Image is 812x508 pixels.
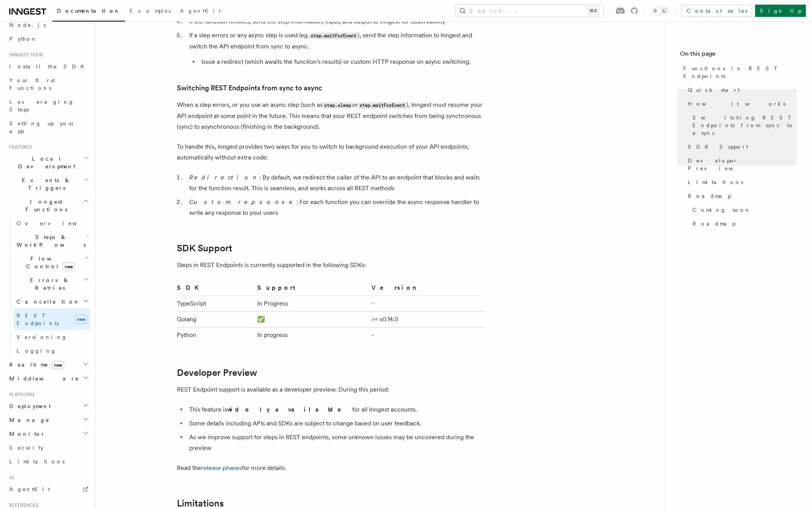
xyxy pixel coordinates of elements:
span: Developer Preview [688,157,797,172]
span: Steps & Workflows [13,233,86,249]
span: Overview [17,220,96,226]
a: Quick start [685,83,797,97]
p: REST Endpoint support is available as a developer preview. During this period: [177,384,484,395]
a: REST Endpointsnew [13,309,90,330]
strong: widely available [227,406,352,413]
span: Leveraging Steps [9,99,74,113]
span: Features [6,144,32,150]
span: Flow Control [13,255,85,270]
a: Examples [125,2,175,21]
span: Manage [6,416,50,424]
button: Local Development [6,152,90,173]
td: - [368,327,484,343]
span: Node.js [9,22,46,28]
span: Roadmap [692,220,735,227]
a: Security [6,441,90,455]
a: Leveraging Steps [6,95,90,116]
p: To handle this, Inngest provides two ways for you to switch to background execution of your API e... [177,141,484,163]
span: Versioning [17,334,67,340]
a: Node.js [6,18,90,32]
a: Limitations [685,175,797,189]
span: Inngest tour [6,52,43,58]
button: Flow Controlnew [13,252,90,273]
code: step.waitForEvent [309,33,358,39]
a: Developer Preview [177,367,257,378]
button: Events & Triggers [6,173,90,195]
span: Install the SDK [9,63,89,70]
li: As we improve support for steps in REST endpoints, some unknown issues may be uncovered during th... [187,432,484,453]
td: ✅ [254,312,368,327]
span: Roadmap [688,192,731,200]
td: TypeScript [177,296,254,312]
td: >= v0.14.0 [368,312,484,327]
span: Logging [17,348,57,354]
span: new [62,262,75,271]
td: Python [177,327,254,343]
td: Golang [177,312,254,327]
a: Documentation [52,2,125,22]
p: Read the for more details. [177,463,484,473]
a: Your first Functions [6,73,90,95]
td: In Progress [254,296,368,312]
a: SDK Support [685,140,797,154]
button: Inngest Functions [6,195,90,216]
button: Search...⌘K [456,5,603,17]
span: REST Endpoints [17,312,59,326]
div: Inngest Functions [6,216,90,358]
a: SDK Support [177,243,232,254]
button: Manage [6,413,90,427]
li: If a step errors or any async step is used (eg. ), send the step information to Inngest and switc... [187,30,484,67]
span: Limitations [688,178,743,186]
em: Custom repsonse [189,198,296,206]
span: Setting up your app [9,120,75,134]
code: step.waitForEvent [358,102,406,109]
button: Errors & Retries [13,273,90,295]
li: Some details including APIs and SDKs are subject to change based on user feedback. [187,418,484,429]
li: This feature is for all Inngest accounts. [187,404,484,415]
td: In progress [254,327,368,343]
h4: On this page [680,49,797,61]
span: Cancellation [13,298,80,305]
em: Redirection [189,174,260,181]
span: Limitations [9,458,65,465]
span: Realtime [6,361,64,369]
span: Switching REST Endpoints from sync to async [692,114,797,137]
span: Inngest Functions [6,198,83,213]
span: Quick start [688,86,740,94]
a: Limitations [6,455,90,468]
span: SDK Support [688,143,748,151]
span: AgentKit [9,486,50,492]
li: : For each function you can override the async response handler to write any response to your users [187,197,484,218]
li: Issue a redirect (which awaits the function's results) or custom HTTP response on async switching. [199,56,484,67]
span: new [52,361,64,369]
a: AgentKit [175,2,225,21]
span: Coming soon [692,206,751,214]
a: Roadmap [685,189,797,203]
span: Documentation [57,8,120,14]
code: step.sleep [323,102,352,109]
span: Platform [6,392,35,398]
span: Python [9,36,37,42]
span: AI [6,475,14,481]
a: Overview [13,216,90,230]
a: Install the SDK [6,60,90,73]
a: Coming soon [689,203,797,217]
button: Middleware [6,372,90,385]
button: Toggle dark mode [651,6,669,15]
a: Contact sales [682,5,752,17]
span: Deployment [6,402,51,410]
span: Errors & Retries [13,276,83,292]
td: - [368,296,484,312]
span: Monitor [6,430,45,438]
a: How it works [685,97,797,111]
a: Versioning [13,330,90,344]
button: Realtimenew [6,358,90,372]
span: How it works [688,100,785,108]
button: Cancellation [13,295,90,309]
a: Setting up your app [6,116,90,138]
a: Python [6,32,90,46]
span: Security [9,445,43,451]
a: release phases [201,464,242,471]
a: Switching REST Endpoints from sync to async [689,111,797,140]
span: AgentKit [180,8,221,14]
